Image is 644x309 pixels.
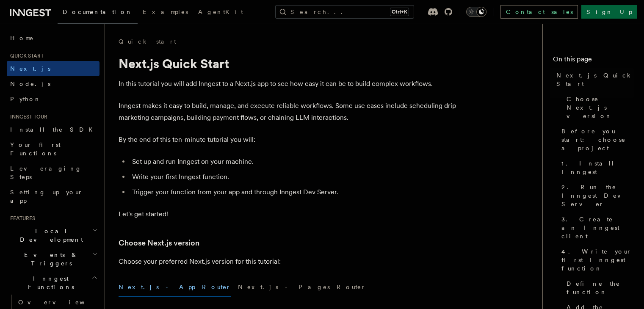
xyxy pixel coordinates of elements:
[7,76,100,91] a: Node.js
[561,183,634,208] span: 2. Run the Inngest Dev Server
[10,165,82,180] span: Leveraging Steps
[10,96,41,102] span: Python
[581,5,637,19] a: Sign Up
[119,100,457,124] p: Inngest makes it easy to build, manage, and execute reliable workflows. Some use cases include sc...
[561,127,634,152] span: Before you start: choose a project
[553,68,634,91] a: Next.js Quick Start
[10,34,34,42] span: Home
[553,54,634,68] h4: On this page
[18,299,105,306] span: Overview
[390,8,409,16] kbd: Ctrl+K
[7,274,91,291] span: Inngest Functions
[7,223,100,247] button: Local Development
[119,256,457,268] p: Choose your preferred Next.js version for this tutorial:
[563,91,634,124] a: Choose Next.js version
[7,271,100,295] button: Inngest Functions
[275,5,414,19] button: Search...Ctrl+K
[7,61,100,76] a: Next.js
[7,247,100,271] button: Events & Triggers
[7,161,100,185] a: Leveraging Steps
[119,134,457,146] p: By the end of this ten-minute tutorial you will:
[10,126,98,133] span: Install the SDK
[138,3,193,23] a: Examples
[130,186,457,198] li: Trigger your function from your app and through Inngest Dev Server.
[119,37,176,46] a: Quick start
[7,137,100,161] a: Your first Functions
[7,91,100,107] a: Python
[63,8,133,15] span: Documentation
[119,56,457,71] h1: Next.js Quick Start
[558,124,634,156] a: Before you start: choose a project
[500,5,578,19] a: Contact sales
[119,237,199,249] a: Choose Next.js version
[7,113,47,120] span: Inngest tour
[10,65,50,72] span: Next.js
[238,278,366,297] button: Next.js - Pages Router
[119,78,457,90] p: In this tutorial you will add Inngest to a Next.js app to see how easy it can be to build complex...
[567,279,634,296] span: Define the function
[10,189,83,204] span: Setting up your app
[198,8,243,15] span: AgentKit
[558,179,634,212] a: 2. Run the Inngest Dev Server
[556,71,634,88] span: Next.js Quick Start
[561,247,634,273] span: 4. Write your first Inngest function
[466,7,486,17] button: Toggle dark mode
[130,156,457,168] li: Set up and run Inngest on your machine.
[567,95,634,120] span: Choose Next.js version
[558,244,634,276] a: 4. Write your first Inngest function
[7,185,100,208] a: Setting up your app
[10,141,61,157] span: Your first Functions
[130,171,457,183] li: Write your first Inngest function.
[7,52,44,59] span: Quick start
[7,122,100,137] a: Install the SDK
[561,215,634,240] span: 3. Create an Inngest client
[193,3,248,23] a: AgentKit
[119,278,231,297] button: Next.js - App Router
[143,8,188,15] span: Examples
[10,80,50,87] span: Node.js
[119,208,457,220] p: Let's get started!
[561,159,634,176] span: 1. Install Inngest
[558,212,634,244] a: 3. Create an Inngest client
[558,156,634,179] a: 1. Install Inngest
[7,30,100,46] a: Home
[7,251,92,268] span: Events & Triggers
[7,227,92,244] span: Local Development
[7,215,35,222] span: Features
[58,3,138,24] a: Documentation
[563,276,634,300] a: Define the function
